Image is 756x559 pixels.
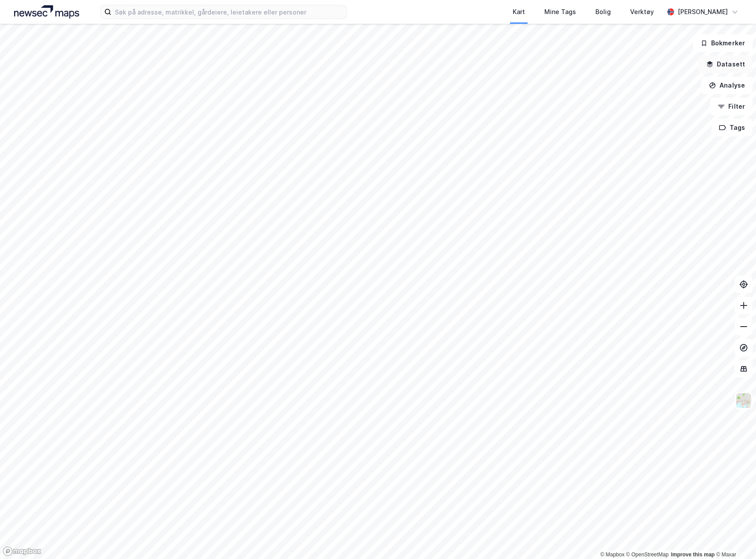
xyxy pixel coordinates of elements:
img: Z [735,392,752,409]
button: Bokmerker [693,34,752,52]
div: Verktøy [630,7,654,17]
input: Søk på adresse, matrikkel, gårdeiere, leietakere eller personer [111,5,346,18]
iframe: Chat Widget [712,517,756,559]
div: [PERSON_NAME] [678,7,728,17]
div: Mine Tags [544,7,576,17]
button: Tags [712,119,752,136]
button: Filter [710,98,752,115]
a: Mapbox [600,552,624,558]
img: logo.a4113a55bc3d86da70a041830d287a7e.svg [14,5,79,18]
a: OpenStreetMap [626,552,669,558]
a: Improve this map [671,552,715,558]
button: Analyse [701,77,752,94]
a: Mapbox homepage [3,546,41,556]
button: Datasett [699,55,752,73]
div: Kart [513,7,525,17]
div: Bolig [595,7,611,17]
